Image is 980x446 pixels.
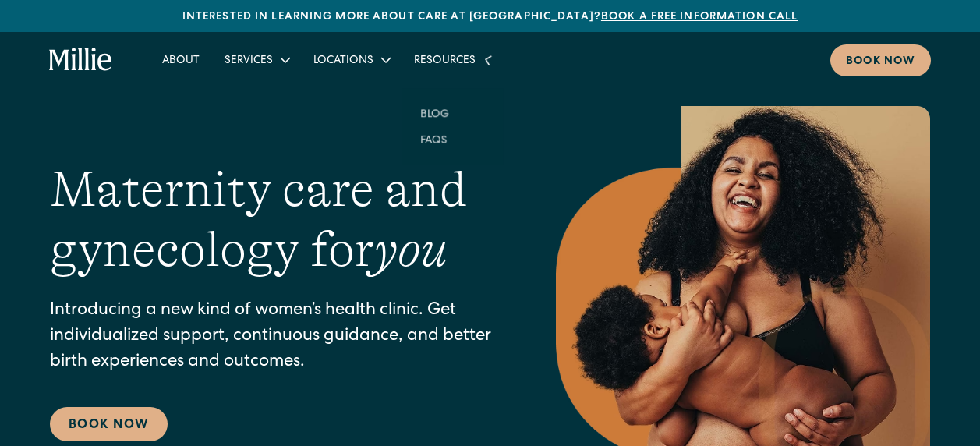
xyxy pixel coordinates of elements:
nav: Resources [402,88,504,165]
a: Book Now [50,407,168,441]
div: Locations [313,53,373,69]
div: Services [225,53,273,69]
a: home [49,48,112,73]
a: FAQs [408,126,460,152]
a: About [150,47,212,73]
a: Book now [830,44,931,76]
div: Locations [301,47,402,73]
div: Book now [846,54,915,70]
div: Resources [414,53,476,69]
div: Services [212,47,301,73]
em: you [374,221,448,278]
div: Resources [402,47,504,73]
p: Introducing a new kind of women’s health clinic. Get individualized support, continuous guidance,... [50,299,494,376]
a: Blog [408,101,462,126]
a: Book a free information call [601,12,798,23]
h1: Maternity care and gynecology for [50,160,494,280]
